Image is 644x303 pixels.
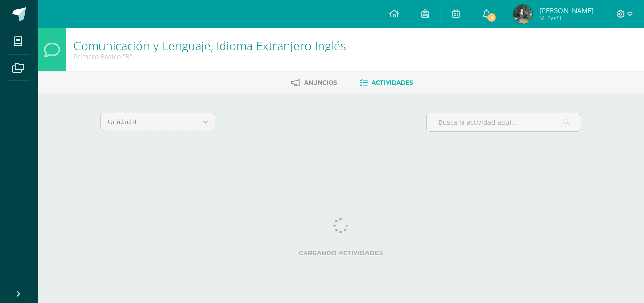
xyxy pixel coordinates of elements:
span: Anuncios [304,79,337,86]
span: 4 [487,12,497,23]
a: Actividades [360,75,413,90]
a: Anuncios [291,75,337,90]
span: [PERSON_NAME] [539,6,594,15]
span: Unidad 4 [108,113,190,131]
a: Comunicación y Lenguaje, Idioma Extranjero Inglés [74,37,346,53]
span: Mi Perfil [539,14,594,22]
label: Cargando actividades [100,250,581,257]
input: Busca la actividad aquí... [427,113,581,131]
h1: Comunicación y Lenguaje, Idioma Extranjero Inglés [74,39,346,52]
span: Actividades [372,79,413,86]
img: a774d1109ffb169f0f0f34262d076cf3.png [513,5,532,24]
a: Unidad 4 [101,113,215,131]
div: Primero Básico 'B' [74,52,346,61]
